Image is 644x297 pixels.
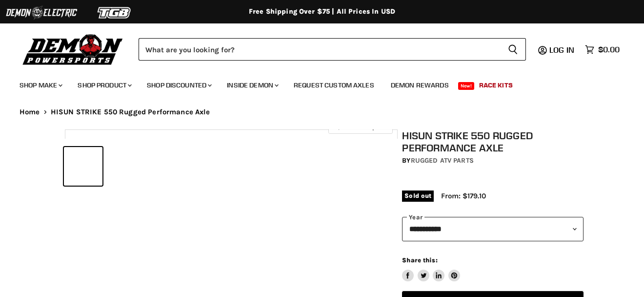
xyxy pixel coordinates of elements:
[12,71,617,95] ul: Main menu
[70,75,138,95] a: Shop Product
[472,75,520,95] a: Race Kits
[441,191,486,200] span: From: $179.10
[64,147,102,186] button: IMAGE thumbnail
[500,38,526,61] button: Search
[402,256,437,264] span: Share this:
[402,217,584,241] select: year
[20,108,40,116] a: Home
[220,75,284,95] a: Inside Demon
[333,123,387,130] span: Click to expand
[411,156,474,165] a: Rugged ATV Parts
[402,256,460,282] aside: Share this:
[139,38,526,61] form: Product
[580,42,624,57] a: $0.00
[12,75,68,95] a: Shop Make
[458,82,475,90] span: New!
[549,45,574,55] span: Log in
[5,3,78,22] img: Demon Electric Logo 2
[139,38,500,61] input: Search
[78,3,151,22] img: TGB Logo 2
[383,75,456,95] a: Demon Rewards
[51,108,210,116] span: HISUN STRIKE 550 Rugged Performance Axle
[286,75,382,95] a: Request Custom Axles
[598,45,620,54] span: $0.00
[545,45,580,54] a: Log in
[140,75,218,95] a: Shop Discounted
[402,191,434,201] span: Sold out
[402,155,584,166] div: by
[20,32,126,66] img: Demon Powersports
[402,129,584,154] h1: HISUN STRIKE 550 Rugged Performance Axle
